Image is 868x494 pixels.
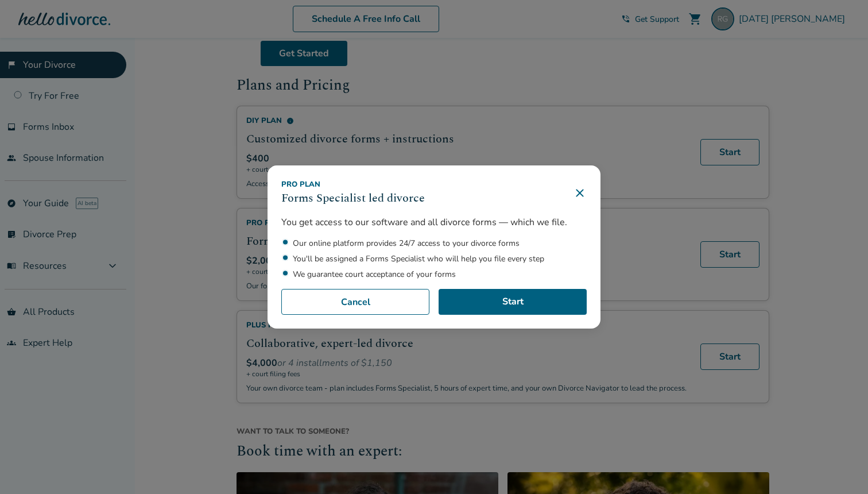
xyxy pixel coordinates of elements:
li: We guarantee court acceptance of your forms [293,269,587,280]
button: Cancel [281,289,429,315]
a: Start [439,289,587,315]
h3: Forms Specialist led divorce [281,190,425,207]
li: You'll be assigned a Forms Specialist who will help you file every step [293,253,587,264]
iframe: Chat Widget [811,439,868,494]
div: Pro Plan [281,179,425,190]
p: You get access to our software and all divorce forms — which we file. [281,216,587,229]
li: Our online platform provides 24/7 access to your divorce forms [293,238,587,249]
